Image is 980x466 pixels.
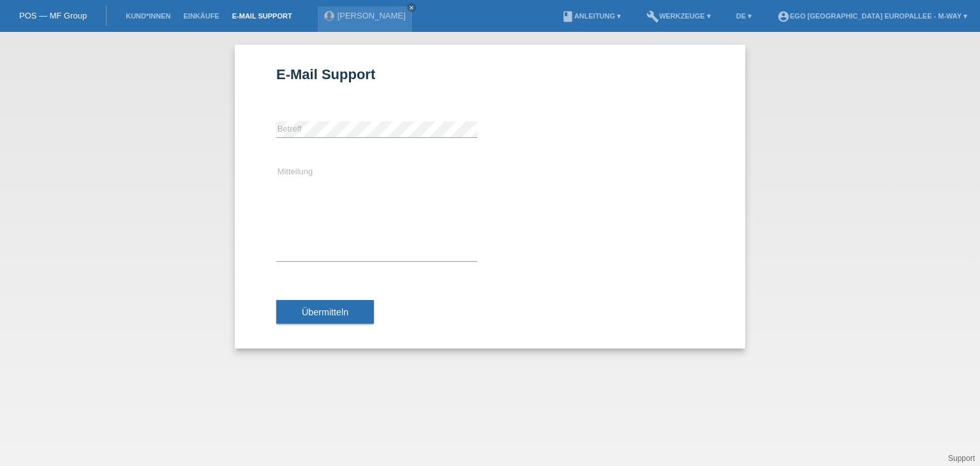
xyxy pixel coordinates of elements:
a: Einkäufe [177,12,225,20]
h1: E-Mail Support [276,66,704,82]
a: account_circleEGO [GEOGRAPHIC_DATA] Europallee - m-way ▾ [771,12,974,20]
i: book [561,10,574,23]
button: Übermitteln [276,300,374,324]
a: buildWerkzeuge ▾ [640,12,717,20]
i: build [646,10,659,23]
span: Übermitteln [302,307,348,317]
a: [PERSON_NAME] [338,11,406,20]
i: close [408,4,415,11]
a: POS — MF Group [19,11,87,20]
a: Kund*innen [119,12,177,20]
a: E-Mail Support [226,12,299,20]
a: DE ▾ [730,12,758,20]
a: close [407,3,416,12]
a: Support [948,454,975,463]
a: bookAnleitung ▾ [555,12,627,20]
i: account_circle [777,10,790,23]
